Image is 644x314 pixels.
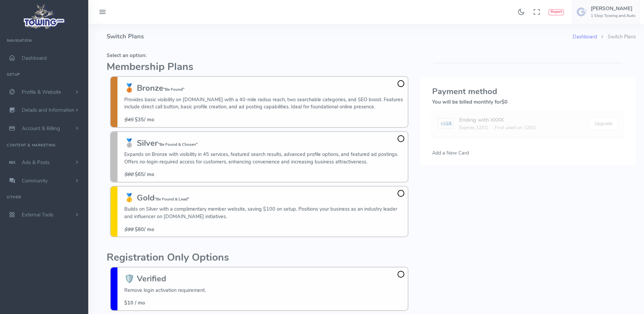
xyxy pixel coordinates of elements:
[495,124,536,131] span: First used on 12/01
[549,9,564,15] button: Report
[124,139,404,147] h3: 🥈 Silver
[163,87,184,92] small: "Be Found"
[158,142,198,147] small: "Be Found & Chosen"
[124,226,154,233] span: / mo
[154,196,189,202] small: "Be Found & Lead"
[135,116,144,123] b: $35
[124,193,404,202] h3: 🥇 Gold
[459,116,536,124] div: Ending with XXXX
[501,99,508,105] span: $0
[124,206,404,220] p: Builds on Silver with a complimentary member website, saving $100 on setup. Positions your busine...
[22,107,75,114] span: Details and Information
[135,171,144,178] b: $65
[576,6,587,17] img: user-image
[589,117,618,130] button: Upgrade
[22,159,50,166] span: Ads & Posts
[22,55,47,62] span: Dashboard
[124,84,404,92] h3: 🥉 Bronze
[459,124,488,131] span: Expires 12/01
[124,96,404,111] p: Provides basic visibility on [DOMAIN_NAME] with a 40-mile radius reach, two searchable categories...
[107,62,412,73] h2: Membership Plans
[124,274,206,283] h3: 🛡️ Verified
[573,33,597,40] a: Dashboard
[124,171,154,178] span: / mo
[124,116,133,123] s: $45
[124,151,404,165] p: Expands on Bronze with visibility in 45 services, featured search results, advanced profile optio...
[21,2,67,31] img: logo
[124,299,145,306] span: $10 / mo
[22,125,60,132] span: Account & Billing
[591,6,636,11] h5: [PERSON_NAME]
[107,24,573,49] h4: Switch Plans
[135,226,144,233] b: $80
[491,124,492,131] span: ·
[432,150,469,156] span: Add a New Card
[124,171,133,178] s: $80
[597,33,636,41] li: Switch Plans
[107,252,412,263] h2: Registration Only Options
[124,116,154,123] span: / mo
[124,226,133,233] s: $99
[432,87,624,96] h3: Payment method
[22,89,61,95] span: Profile & Website
[124,287,206,294] p: Remove login activation requirement.
[438,118,454,129] img: card image
[22,211,53,218] span: External Tools
[591,14,636,18] h6: 1 Stop Towing and Auto
[107,53,412,58] h5: Select an option:
[22,177,48,184] span: Community
[432,99,624,105] h5: You will be billed monthly for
